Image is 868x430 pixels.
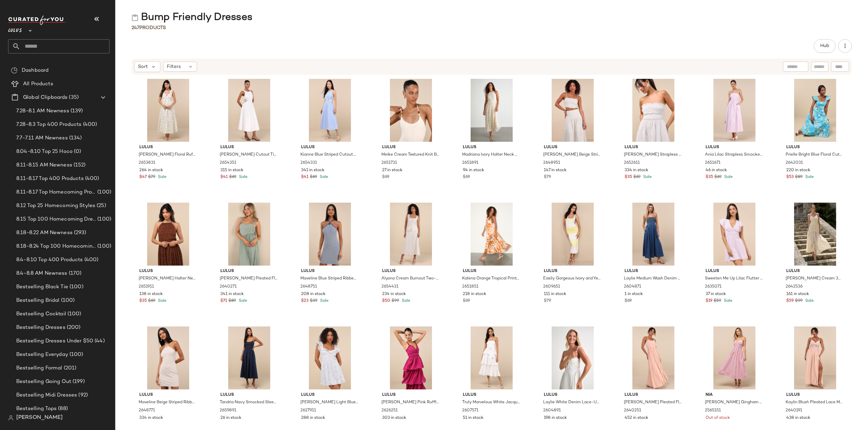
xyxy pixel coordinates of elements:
[381,284,398,290] span: 2654431
[237,299,247,303] span: Sale
[700,79,769,142] img: 12725801_2651671.jpg
[301,291,325,297] span: 208 in stock
[462,408,478,414] span: 2607571
[139,144,197,151] span: Lulus
[139,408,155,414] span: 2648771
[543,400,601,406] span: Laylie White Denim Lace-Up Midi Dress
[706,144,763,151] span: Lulus
[301,144,359,151] span: Lulus
[377,79,445,142] img: 12697441_2651731.jpg
[543,276,601,282] span: Easily Gorgeous Ivory and Yellow Striped Midi Sweater Dress
[804,175,814,179] span: Sale
[381,276,439,282] span: Alyona Cream Burnout Two-Piece Pleated Midi Dress
[392,298,399,304] span: $99
[625,167,648,174] span: 334 in stock
[220,408,236,414] span: 2659891
[220,276,277,282] span: [PERSON_NAME] Pleated Floral Applique Maxi Dress
[132,24,166,31] div: Products
[781,203,849,266] img: 12794521_2642536.jpg
[95,202,106,210] span: (25)
[96,243,111,250] span: (100)
[705,160,721,166] span: 2651671
[462,284,478,290] span: 2651851
[786,284,803,290] span: 2642536
[786,291,809,297] span: 161 in stock
[633,174,640,180] span: $69
[624,276,682,282] span: Laylie Medium Wash Denim Lace-Up Midi Dress
[16,256,83,264] span: 8.4-8.10 Top 400 Products
[16,161,72,169] span: 8.11-8.15 AM Newness
[300,276,358,282] span: Maveline Blue Striped Ribbed Knit Halter Mini Dress
[16,134,68,142] span: 7.7-7.11 AM Newness
[16,391,77,399] span: Bestselling Midi Dresses
[543,284,560,290] span: 2609651
[786,152,843,158] span: Prielle Bright Blue Floral Cutout Midi Dress
[220,152,277,158] span: [PERSON_NAME] Cutout Tie-Back Midi Dress
[139,284,154,290] span: 2651911
[139,392,197,398] span: Lulus
[463,144,520,151] span: Lulus
[705,284,722,290] span: 2635071
[625,174,632,180] span: $35
[73,148,81,156] span: (0)
[381,152,439,158] span: Meike Cream Textured Knit Beaded Halter Midi Dress
[16,310,66,318] span: Bestselling Cocktail
[77,391,88,399] span: (92)
[96,188,111,196] span: (100)
[544,268,601,274] span: Lulus
[786,400,843,406] span: Kaylin Blush Pleated Lace Maxi Dress
[139,415,163,421] span: 334 in stock
[462,276,520,282] span: Kalena Orange Tropical Print Pleated Halter Maxi Dress
[382,415,406,421] span: 303 in stock
[625,392,682,398] span: Lulus
[296,326,364,389] img: 12613461_2627911.jpg
[16,202,95,210] span: 8.12 Top 25 Homecoming Styles
[139,174,147,180] span: $47
[134,79,202,142] img: 12768381_2653831.jpg
[706,291,726,297] span: 37 in stock
[132,11,253,24] div: Bump Friendly Dresses
[624,408,641,414] span: 2640251
[8,415,14,421] img: svg%3e
[723,299,732,303] span: Sale
[220,400,277,406] span: Tandria Navy Smocked Sleeveless Midi Dress
[300,160,317,166] span: 2654331
[625,415,648,421] span: 452 in stock
[96,216,111,223] span: (100)
[139,152,196,158] span: [PERSON_NAME] Floral Ruffled Tiered Midi Dress
[71,378,85,386] span: (199)
[148,174,155,180] span: $79
[706,298,712,304] span: $19
[62,364,77,372] span: (201)
[16,297,60,304] span: Bestselling Bridal
[381,160,397,166] span: 2651731
[132,25,139,30] span: 247
[714,174,722,180] span: $69
[786,276,843,282] span: [PERSON_NAME] Cream 3D Rosette Sheer Hem Maxi Dress
[544,144,601,151] span: Lulus
[544,415,567,421] span: 198 in stock
[220,284,237,290] span: 2640271
[625,144,682,151] span: Lulus
[72,161,86,169] span: (152)
[543,160,560,166] span: 2648951
[457,203,526,266] img: 2651851_2_01_hero_Retakes_2025-08-12.jpg
[786,268,844,274] span: Lulus
[16,121,82,129] span: 7.28-8.3 Top 400 Products
[625,268,682,274] span: Lulus
[543,152,601,158] span: [PERSON_NAME] Beige Striped Drop Waist Two-Piece Midi Dress
[138,63,148,70] span: Sort
[723,175,733,179] span: Sale
[220,415,241,421] span: 26 in stock
[706,167,727,174] span: 46 in stock
[795,174,803,180] span: $89
[457,79,526,142] img: 2651891_2_02_front_Retakes_2025-07-23.jpg
[16,107,69,115] span: 7.28-8.1 AM Newness
[220,167,243,174] span: 315 in stock
[706,268,763,274] span: Lulus
[67,94,79,101] span: (35)
[139,298,147,304] span: $35
[139,160,155,166] span: 2653831
[301,392,359,398] span: Lulus
[814,39,835,53] button: Hub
